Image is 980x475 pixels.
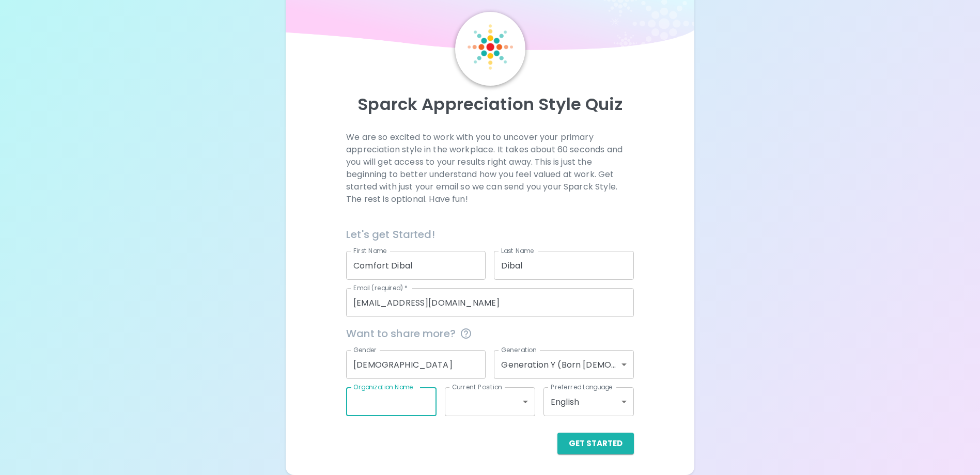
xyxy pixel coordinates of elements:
p: We are so excited to work with you to uncover your primary appreciation style in the workplace. I... [346,131,634,205]
label: Email (required) [353,283,408,292]
label: Current Position [452,383,502,391]
div: English [543,387,634,416]
label: Organization Name [353,383,413,391]
div: Generation Y (Born [DEMOGRAPHIC_DATA] - [DEMOGRAPHIC_DATA]) [494,350,633,379]
p: Sparck Appreciation Style Quiz [298,94,681,115]
label: Generation [501,345,537,354]
h6: Let's get Started! [346,226,634,243]
span: Want to share more? [346,325,634,342]
label: First Name [353,246,387,255]
label: Gender [353,345,377,354]
label: Last Name [501,246,534,255]
button: Get Started [557,433,634,454]
label: Preferred Language [551,383,613,391]
img: Sparck Logo [468,24,513,70]
svg: This information is completely confidential and only used for aggregated appreciation studies at ... [460,327,472,340]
